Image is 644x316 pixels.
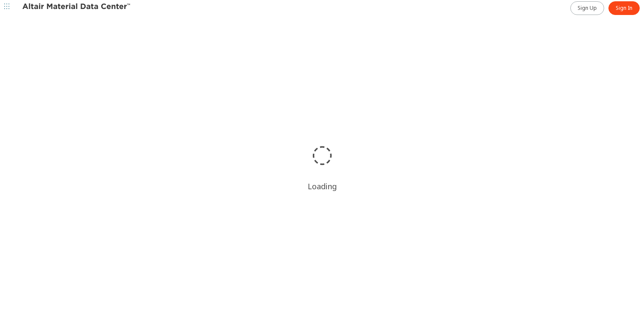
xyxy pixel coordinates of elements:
[308,181,337,191] div: Loading
[616,5,632,12] span: Sign In
[22,3,132,11] img: Altair Material Data Center
[578,5,597,12] span: Sign Up
[608,1,640,15] a: Sign In
[570,1,604,15] a: Sign Up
